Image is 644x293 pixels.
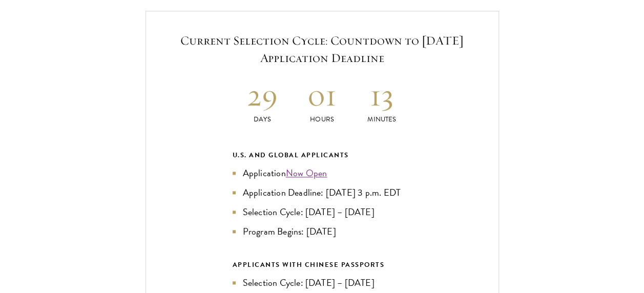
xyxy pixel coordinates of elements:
p: Minutes [352,114,412,125]
li: Selection Cycle: [DATE] – [DATE] [233,205,412,219]
h2: 29 [233,76,293,114]
h2: 01 [292,76,352,114]
li: Selection Cycle: [DATE] – [DATE] [233,276,412,290]
h2: 13 [352,76,412,114]
a: Now Open [286,166,327,180]
li: Application [233,166,412,180]
p: Days [233,114,293,125]
div: APPLICANTS WITH CHINESE PASSPORTS [233,259,412,270]
li: Application Deadline: [DATE] 3 p.m. EDT [233,185,412,200]
li: Program Begins: [DATE] [233,224,412,239]
p: Hours [292,114,352,125]
div: U.S. and Global Applicants [233,150,412,161]
h5: Current Selection Cycle: Countdown to [DATE] Application Deadline [167,32,478,67]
